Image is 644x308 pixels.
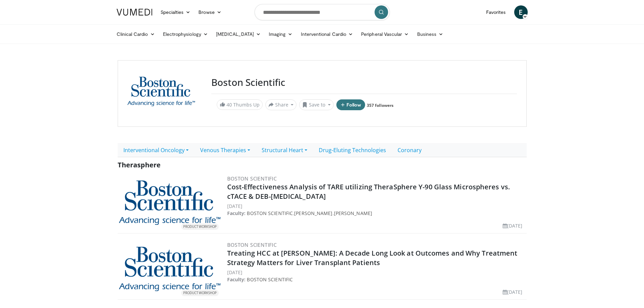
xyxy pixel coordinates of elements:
p: [DATE] , , [227,203,525,217]
a: Interventional Oncology [118,143,194,157]
img: VuMedi Logo [117,9,152,16]
a: [PERSON_NAME] [294,210,332,216]
small: PRODUCT WORKSHOP [183,224,217,229]
a: Favorites [482,5,510,19]
a: 357 followers [367,102,393,108]
input: Search topics, interventions [255,4,390,20]
a: Boston Scientific [247,276,293,283]
a: [PERSON_NAME] [334,210,372,216]
a: Business [413,27,448,41]
a: Boston Scientific [227,241,277,248]
a: PRODUCT WORKSHOP [119,181,220,225]
img: 0de96395-398c-4cb9-8099-e871a5e9dd16.png.300x170_q85_autocrop_double_scale_upscale_version-0.2.png [119,181,220,225]
button: Share [265,99,297,110]
button: Follow [336,99,365,110]
strong: Faculty: [227,276,246,283]
small: PRODUCT WORKSHOP [183,291,217,295]
a: Structural Heart [256,143,313,157]
a: Venous Therapies [194,143,256,157]
a: Electrophysiology [159,27,212,41]
a: Imaging [265,27,297,41]
a: Coronary [392,143,427,157]
span: 40 [226,101,232,108]
a: Browse [194,5,225,19]
a: Specialties [157,5,195,19]
li: [DATE] [503,288,523,295]
a: Treating HCC at [PERSON_NAME]: A Decade Long Look at Outcomes and Why Treatment Strategy Matters ... [227,248,518,267]
a: Peripheral Vascular [357,27,413,41]
h3: Boston Scientific [211,77,517,88]
a: Boston Scientific [247,210,293,216]
button: Save to [299,99,334,110]
img: 0de96395-398c-4cb9-8099-e871a5e9dd16.png.300x170_q85_autocrop_double_scale_upscale_version-0.2.png [119,247,220,291]
a: Cost-Effectiveness Analysis of TARE utilizing TheraSphere Y-90 Glass Microspheres vs. cTACE & DEB... [227,182,510,201]
a: Drug-Eluting Technologies [313,143,392,157]
strong: Faculty: [227,210,246,216]
span: Therasphere [118,160,161,169]
a: 40 Thumbs Up [217,99,263,110]
a: Interventional Cardio [297,27,357,41]
a: PRODUCT WORKSHOP [119,247,220,291]
a: Clinical Cardio [113,27,159,41]
a: [MEDICAL_DATA] [212,27,265,41]
li: [DATE] [503,222,523,229]
a: Boston Scientific [227,175,277,182]
p: [DATE] [227,269,525,283]
a: E [514,5,528,19]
